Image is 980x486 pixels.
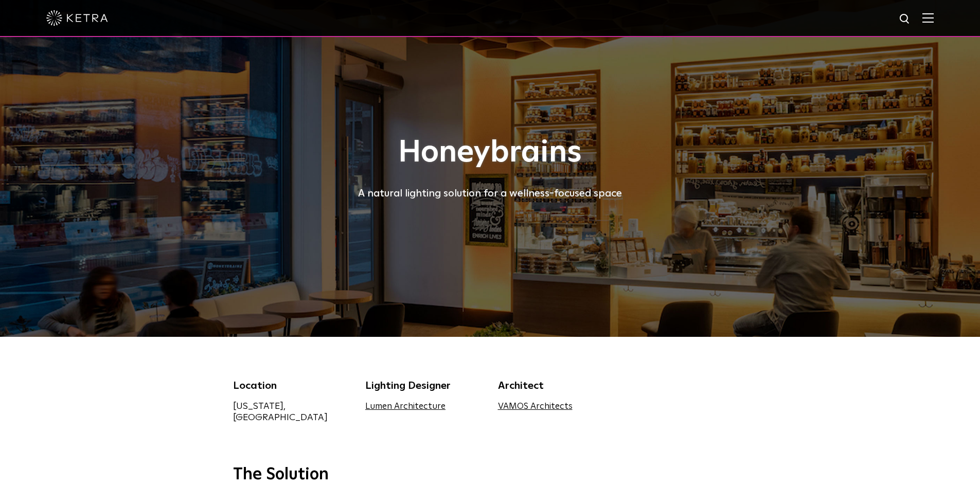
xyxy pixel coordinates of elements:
img: Hamburger%20Nav.svg [922,13,934,23]
div: A natural lighting solution for a wellness-focused space [233,185,747,202]
h1: Honeybrains [233,136,747,170]
div: Architect [498,378,615,393]
div: Location [233,378,350,393]
div: Lighting Designer [365,378,483,393]
img: ketra-logo-2019-white [46,10,108,26]
div: [US_STATE], [GEOGRAPHIC_DATA] [233,401,350,423]
img: search icon [899,13,912,26]
a: VAMOS Architects [498,402,573,411]
h3: The Solution [233,464,747,486]
a: Lumen Architecture [365,402,446,411]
